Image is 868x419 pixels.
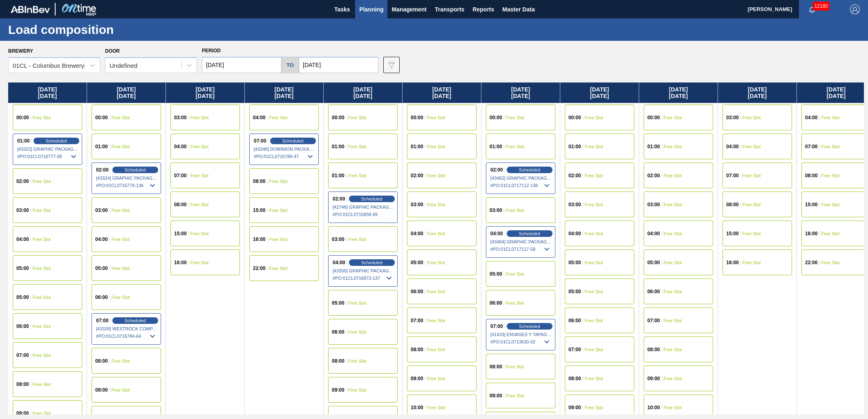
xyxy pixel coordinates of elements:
span: Free Slot [664,289,682,294]
span: 03:00 [174,115,187,120]
span: # PO : 01CL0715858-69 [333,209,394,219]
span: Free Slot [348,388,367,392]
span: Scheduled [519,167,540,172]
span: 04:00 [174,144,187,149]
span: Free Slot [743,144,761,149]
span: 16:00 [805,231,818,236]
span: Free Slot [664,144,682,149]
span: 03:00 [95,208,108,213]
span: 06:00 [490,301,502,305]
button: Notifications [799,4,825,15]
span: Free Slot [585,144,603,149]
div: Undefined [110,62,137,69]
span: # PO : 01CL0717117-58 [490,244,552,254]
span: Free Slot [743,173,761,178]
span: 04:00 [647,231,660,236]
span: 03:00 [726,115,739,120]
span: 03:00 [411,202,423,207]
span: Free Slot [821,115,840,120]
span: Scheduled [125,167,146,172]
span: 05:00 [95,266,108,271]
span: Free Slot [112,115,130,120]
span: 12180 [813,2,830,11]
span: [43464] GRAPHIC PACKAGING INTERNATIONA - 0008221069 [490,239,552,244]
span: 08:00 [95,359,108,363]
span: 00:00 [647,115,660,120]
span: 08:00 [253,179,266,184]
span: 00:00 [332,115,345,120]
span: # PO : 01CL0716789-47 [254,152,315,161]
span: 08:00 [332,359,345,363]
span: Free Slot [664,347,682,352]
span: Free Slot [821,173,840,178]
span: 07:00 [647,318,660,323]
span: Reports [472,4,494,14]
span: Free Slot [269,208,288,213]
button: icon-filter-gray [383,57,400,73]
span: 04:00 [16,237,29,242]
span: Free Slot [585,115,603,120]
span: Free Slot [743,260,761,265]
input: mm/dd/yyyy [202,57,282,73]
span: Free Slot [269,179,288,184]
span: Free Slot [190,231,209,236]
span: Free Slot [427,289,445,294]
span: Free Slot [664,405,682,410]
span: Free Slot [506,301,524,305]
span: Free Slot [348,144,367,149]
span: 04:00 [95,237,108,242]
span: 22:00 [253,266,266,271]
span: Free Slot [427,173,445,178]
span: 15:00 [253,208,266,213]
span: Free Slot [585,318,603,323]
span: Master Data [502,4,535,14]
span: 08:00 [411,347,423,352]
span: 01:00 [17,138,30,143]
span: 05:00 [568,289,581,294]
span: 16:00 [253,237,266,242]
span: Free Slot [506,364,524,369]
span: 08:00 [16,382,29,387]
span: 04:00 [253,115,266,120]
span: Period [202,48,221,53]
span: Free Slot [112,359,130,363]
span: 04:00 [805,115,818,120]
div: [DATE] [DATE] [166,82,244,103]
span: Scheduled [361,196,383,201]
span: Management [391,4,427,14]
span: Free Slot [348,359,367,363]
span: 06:00 [568,318,581,323]
span: 22:00 [805,260,818,265]
span: Free Slot [585,376,603,381]
span: Free Slot [821,260,840,265]
span: 02:00 [647,173,660,178]
span: 08:00 [647,347,660,352]
span: 05:00 [490,272,502,276]
span: Free Slot [33,411,51,416]
span: Free Slot [269,115,288,120]
span: 08:00 [568,376,581,381]
span: Free Slot [348,115,367,120]
span: [43322] GRAPHIC PACKAGING INTERNATIONA - 0008221069 [17,147,78,152]
span: Free Slot [743,202,761,207]
span: Free Slot [33,353,51,358]
span: Free Slot [664,231,682,236]
span: 06:00 [16,324,29,329]
div: [DATE] [DATE] [87,82,166,103]
span: # PO : 01CL0716777-85 [17,152,78,161]
span: Free Slot [664,376,682,381]
span: Free Slot [585,347,603,352]
span: 01:00 [332,144,345,149]
span: Free Slot [348,237,367,242]
span: 04:00 [411,231,423,236]
span: 00:00 [490,115,502,120]
span: Free Slot [112,295,130,300]
img: Logout [850,4,860,14]
span: 07:00 [96,318,109,323]
span: Free Slot [33,179,51,184]
span: 07:00 [16,353,29,358]
span: 08:00 [726,202,739,207]
span: 15:00 [726,231,739,236]
div: [DATE] [DATE] [560,82,639,103]
span: Free Slot [427,202,445,207]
